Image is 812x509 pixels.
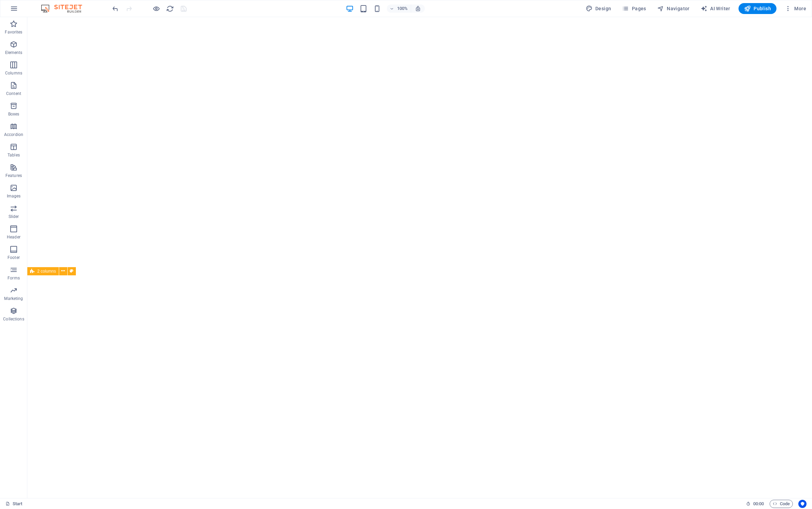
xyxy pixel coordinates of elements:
p: Columns [5,70,22,76]
p: Marketing [4,296,23,301]
p: Slider [9,214,19,219]
span: Code [773,500,790,508]
p: Header [7,234,21,240]
p: Elements [5,50,23,55]
button: Navigator [654,3,692,14]
span: 00 00 [753,500,764,508]
span: More [785,5,806,12]
a: Click to cancel selection. Double-click to open Pages [5,500,23,508]
p: Boxes [8,111,19,117]
p: Accordion [4,132,23,137]
p: Features [5,173,22,178]
button: Pages [619,3,649,14]
img: Editor Logo [39,4,91,13]
p: Content [6,91,21,96]
span: Design [586,5,611,12]
span: Publish [744,5,771,12]
p: Images [7,193,21,199]
h6: Session time [746,500,764,508]
p: Tables [8,152,20,158]
span: 2 columns [37,269,56,273]
span: : [758,501,759,506]
span: AI Writer [701,5,730,12]
button: 100% [387,4,411,13]
p: Favorites [5,29,22,35]
span: Pages [622,5,646,12]
button: Publish [739,3,776,14]
i: Undo: Edit headline (Ctrl+Z) [111,5,119,13]
button: reload [166,4,174,13]
button: Usercentrics [798,500,807,508]
button: AI Writer [698,3,733,14]
p: Forms [8,275,20,281]
h6: 100% [397,4,408,13]
p: Collections [3,316,24,322]
button: Code [770,500,793,508]
button: More [782,3,809,14]
span: Navigator [657,5,690,12]
button: undo [111,4,119,13]
i: On resize automatically adjust zoom level to fit chosen device. [415,5,421,12]
div: Design (Ctrl+Alt+Y) [583,3,614,14]
button: Design [583,3,614,14]
p: Footer [8,255,20,260]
